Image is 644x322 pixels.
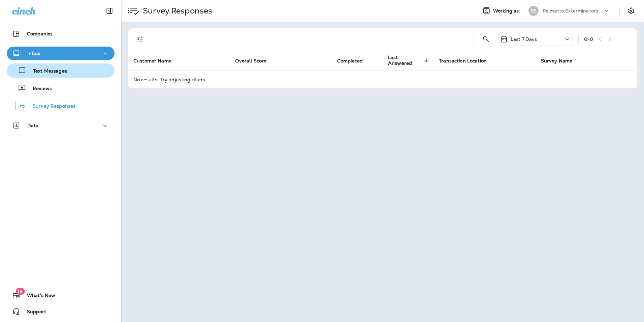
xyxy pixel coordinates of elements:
[133,58,180,64] span: Customer Name
[337,58,372,64] span: Completed
[7,81,115,95] button: Reviews
[7,305,115,318] button: Support
[479,32,493,46] button: Search Survey Responses
[235,58,275,64] span: Overall Score
[7,47,115,60] button: Inbox
[26,68,67,75] p: Text Messages
[7,99,115,113] button: Survey Responses
[27,31,53,36] p: Companies
[15,288,25,295] span: 19
[27,51,40,56] p: Inbox
[20,293,55,301] span: What's New
[541,58,581,64] span: Survey Name
[128,71,637,88] td: No results. Try adjusting filters
[235,58,266,64] span: Overall Score
[100,4,119,18] button: Collapse Sidebar
[26,103,75,110] p: Survey Responses
[7,119,115,132] button: Data
[584,36,593,42] div: 0 - 0
[493,8,522,14] span: Working as:
[20,309,46,317] span: Support
[439,58,487,64] span: Transaction Location
[26,86,52,92] p: Reviews
[27,123,39,128] p: Data
[140,6,212,16] p: Survey Responses
[7,63,115,78] button: Text Messages
[528,6,539,16] div: PE
[388,55,422,66] span: Last Answered
[388,55,431,66] span: Last Answered
[543,8,603,14] p: Palmetto Exterminators LLC
[337,58,363,64] span: Completed
[7,27,115,41] button: Companies
[541,58,573,64] span: Survey Name
[133,32,147,46] button: Filters
[133,58,171,64] span: Customer Name
[7,289,115,302] button: 19What's New
[511,36,537,42] p: Last 7 Days
[439,58,495,64] span: Transaction Location
[625,5,637,17] button: Settings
